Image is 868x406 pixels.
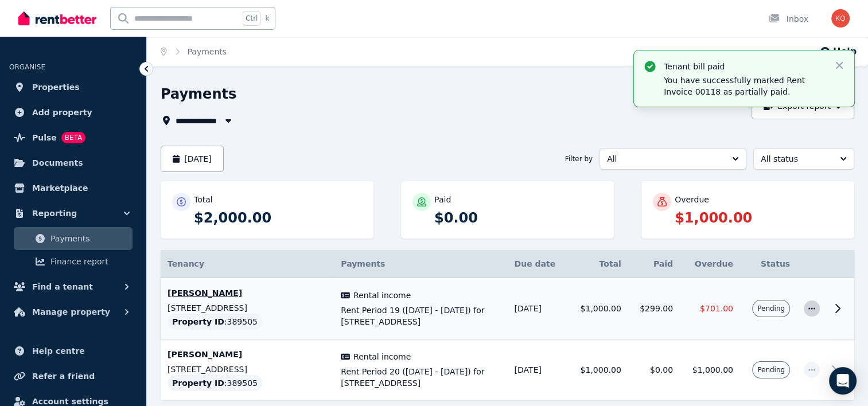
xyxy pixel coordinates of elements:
a: Payments [188,47,227,56]
span: Ctrl [243,11,260,26]
p: $0.00 [434,209,602,227]
p: [PERSON_NAME] [168,287,327,299]
span: k [265,14,269,23]
a: Refer a friend [9,365,137,388]
button: Manage property [9,300,137,323]
td: $1,000.00 [568,339,628,401]
a: Add property [9,101,137,124]
p: $1,000.00 [675,209,843,227]
td: $299.00 [628,278,680,339]
span: Find a tenant [32,280,93,294]
td: [DATE] [508,339,568,401]
th: Tenancy [161,250,334,278]
p: [PERSON_NAME] [168,349,327,360]
a: Marketplace [9,177,137,200]
a: Payments [14,227,133,250]
span: Pending [757,365,785,374]
span: Payments [341,259,385,268]
p: Paid [434,194,451,205]
p: Tenant bill paid [664,61,824,72]
span: ORGANISE [9,63,45,71]
span: Properties [32,80,80,94]
span: Property ID [172,377,224,389]
span: Documents [32,156,83,170]
span: Marketplace [32,181,88,195]
span: Help centre [32,344,85,358]
div: : 389505 [168,314,262,330]
p: $2,000.00 [194,209,362,227]
span: Refer a friend [32,369,95,383]
p: You have successfully marked Rent Invoice 00118 as partially paid. [664,75,824,97]
span: Rent Period 19 ([DATE] - [DATE]) for [STREET_ADDRESS] [341,304,500,327]
span: Pulse [32,131,57,145]
a: Help centre [9,339,137,362]
button: Find a tenant [9,275,137,298]
a: Finance report [14,250,133,273]
a: Properties [9,76,137,99]
span: $1,000.00 [692,365,733,374]
th: Due date [508,250,568,278]
p: [STREET_ADDRESS] [168,364,327,375]
h1: Payments [161,85,236,103]
span: Rent Period 20 ([DATE] - [DATE]) for [STREET_ADDRESS] [341,366,500,389]
span: Rental income [353,290,411,301]
th: Overdue [680,250,740,278]
nav: Breadcrumb [147,37,240,67]
p: [STREET_ADDRESS] [168,302,327,314]
p: Overdue [675,194,709,205]
button: Reporting [9,202,137,225]
img: RentBetter [18,10,96,27]
span: All [607,153,723,165]
button: All [600,148,746,170]
span: Reporting [32,206,77,220]
span: Manage property [32,305,110,319]
button: All status [753,148,854,170]
button: [DATE] [161,146,224,172]
span: Rental income [353,351,411,362]
a: PulseBETA [9,126,137,149]
span: Pending [757,304,785,313]
th: Total [568,250,628,278]
span: All status [761,153,831,165]
p: Total [194,194,213,205]
div: Open Intercom Messenger [829,367,857,395]
img: Kayokay Investments Pty Ltd [831,9,850,28]
span: Add property [32,106,92,119]
div: Inbox [768,13,808,25]
span: Finance report [50,255,128,268]
span: BETA [61,132,85,143]
span: $701.00 [700,304,733,313]
div: : 389505 [168,375,262,391]
th: Status [740,250,797,278]
td: [DATE] [508,278,568,339]
td: $1,000.00 [568,278,628,339]
a: Documents [9,151,137,174]
button: Help [819,45,857,58]
td: $0.00 [628,339,680,401]
th: Paid [628,250,680,278]
span: Property ID [172,316,224,327]
span: Payments [50,232,128,245]
span: Filter by [565,154,593,163]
